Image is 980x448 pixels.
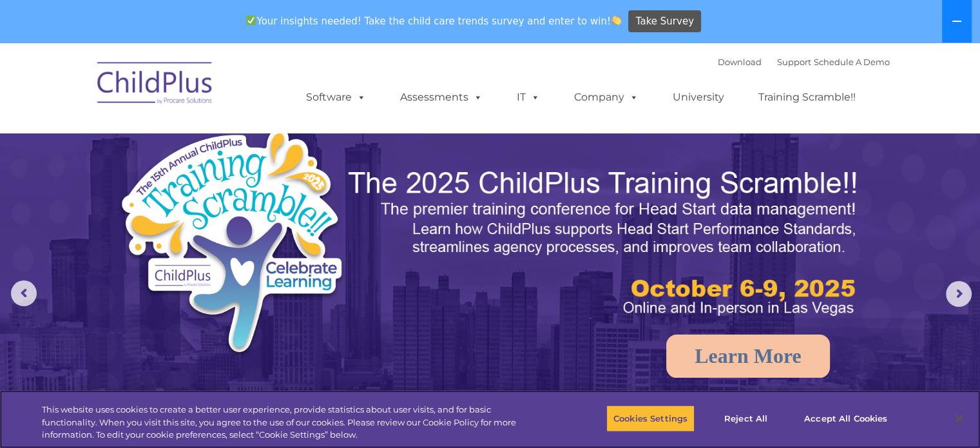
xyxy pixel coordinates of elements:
img: ChildPlus by Procare Solutions [91,53,220,117]
a: Support [777,57,811,67]
a: Company [561,84,651,110]
a: Download [718,57,762,67]
div: This website uses cookies to create a better user experience, provide statistics about user visit... [42,404,539,442]
a: Schedule A Demo [814,57,890,67]
button: Cookies Settings [606,405,695,432]
a: Training Scramble!! [745,84,869,110]
a: Learn More [666,335,830,378]
button: Close [945,404,974,433]
button: Accept All Cookies [797,405,894,432]
span: Phone number [179,138,234,148]
a: Take Survey [628,10,701,33]
a: University [660,84,737,110]
a: Assessments [387,84,495,110]
img: ✅ [246,15,256,25]
img: 👏 [611,15,621,25]
span: Your insights needed! Take the child care trends survey and enter to win! [241,8,627,34]
a: Software [293,84,379,110]
span: Last name [179,85,218,95]
button: Reject All [706,405,786,432]
a: IT [504,84,553,110]
font: | [718,57,890,67]
span: Take Survey [636,10,694,33]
